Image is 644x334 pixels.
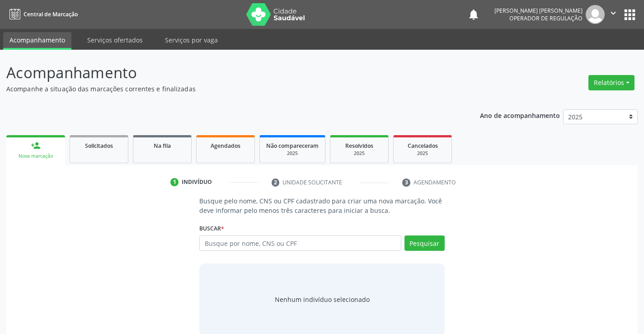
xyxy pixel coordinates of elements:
[31,141,41,151] div: person_add
[182,178,212,186] div: Indivíduo
[588,75,635,90] button: Relatórios
[494,7,583,14] div: [PERSON_NAME] [PERSON_NAME]
[509,14,583,22] span: Operador de regulação
[199,235,401,251] input: Busque por nome, CNS ou CPF
[605,5,622,24] button: 
[13,153,59,160] div: Nova marcação
[24,10,78,18] span: Central de Marcação
[480,109,560,121] p: Ano de acompanhamento
[337,150,382,157] div: 2025
[408,142,438,150] span: Cancelados
[81,32,149,48] a: Serviços ofertados
[211,142,240,150] span: Agendados
[3,32,71,50] a: Acompanhamento
[6,84,448,94] p: Acompanhe a situação das marcações correntes e finalizadas
[275,295,370,304] div: Nenhum indivíduo selecionado
[85,142,113,150] span: Solicitados
[467,8,480,21] button: notifications
[266,142,319,150] span: Não compareceram
[400,150,445,157] div: 2025
[199,196,444,215] p: Busque pelo nome, CNS ou CPF cadastrado para criar uma nova marcação. Você deve informar pelo men...
[345,142,373,150] span: Resolvidos
[404,235,445,251] button: Pesquisar
[199,221,224,235] label: Buscar
[608,8,618,18] i: 
[586,5,605,24] img: img
[6,7,78,22] a: Central de Marcação
[170,178,179,186] div: 1
[6,61,448,84] p: Acompanhamento
[266,150,319,157] div: 2025
[154,142,171,150] span: Na fila
[622,7,638,23] button: apps
[159,32,224,48] a: Serviços por vaga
